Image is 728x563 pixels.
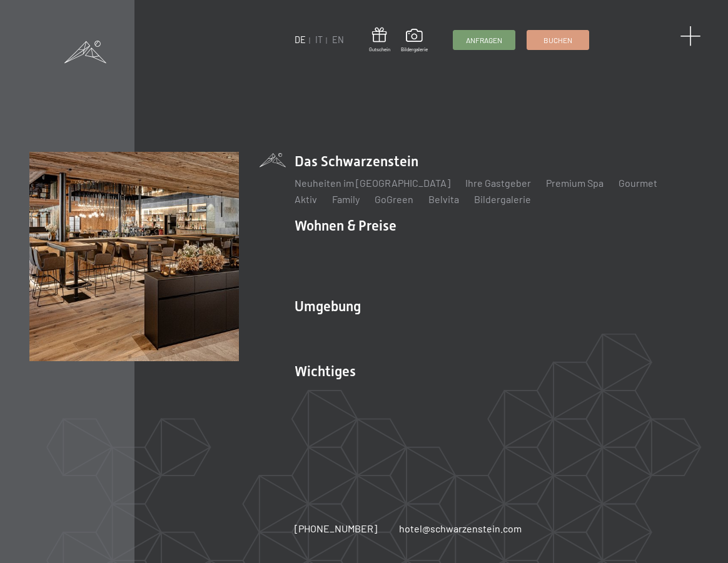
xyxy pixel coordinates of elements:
a: Family [332,193,360,205]
span: Anfragen [466,35,502,46]
span: Gutschein [369,46,390,53]
a: IT [315,34,323,45]
a: Premium Spa [546,177,604,189]
a: hotel@schwarzenstein.com [399,522,522,536]
a: EN [332,34,344,45]
a: Bildergalerie [401,29,428,52]
a: Ihre Gastgeber [465,177,531,189]
a: Gutschein [369,27,390,53]
span: Buchen [543,35,572,46]
a: DE [295,34,306,45]
span: [PHONE_NUMBER] [295,522,377,534]
a: Belvita [428,193,459,205]
a: Bildergalerie [474,193,531,205]
span: Bildergalerie [401,46,428,53]
a: Neuheiten im [GEOGRAPHIC_DATA] [295,177,450,189]
a: GoGreen [375,193,413,205]
a: Buchen [527,31,589,49]
a: Gourmet [619,177,657,189]
a: Anfragen [453,31,515,49]
a: [PHONE_NUMBER] [295,522,377,536]
a: Aktiv [295,193,317,205]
